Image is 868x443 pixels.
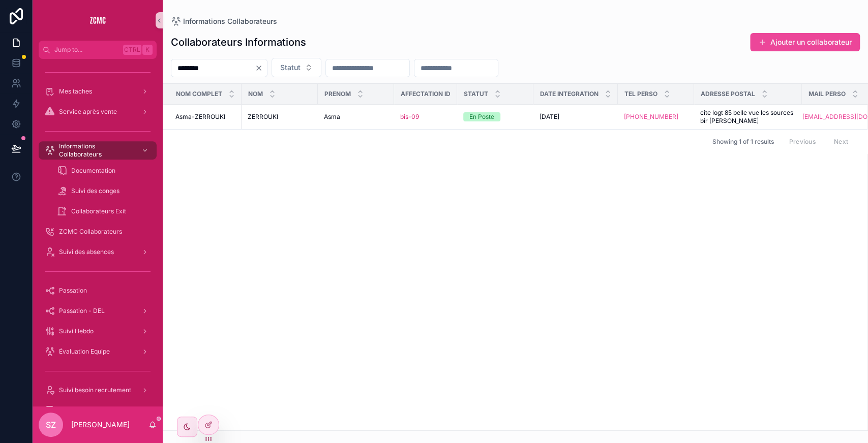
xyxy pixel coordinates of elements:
[280,62,301,73] span: Statut
[624,113,678,121] a: [PHONE_NUMBER]
[183,16,277,26] span: Informations Collaborateurs
[176,90,222,98] span: Nom complet
[59,327,94,335] span: Suivi Hebdo
[540,90,598,98] span: Date integration
[89,12,106,28] img: App logo
[143,46,152,54] span: K
[540,113,559,121] span: [DATE]
[33,59,163,406] div: scrollable content
[59,248,114,256] span: Suivi des absences
[123,45,141,55] span: Ctrl
[39,223,157,241] a: ZCMC Collaborateurs
[39,141,157,160] a: Informations Collaborateurs
[400,113,451,121] a: bis-09
[248,113,312,121] a: ZERROUKI
[59,108,117,116] span: Service après vente
[540,113,612,121] a: [DATE]
[171,35,306,49] h1: Collaborateurs Informations
[39,281,157,300] a: Passation
[464,90,488,98] span: Statut
[59,228,122,236] span: ZCMC Collaborateurs
[59,287,87,295] span: Passation
[71,187,119,195] span: Suivi des conges
[324,113,340,121] span: Asma
[750,33,860,51] button: Ajouter un collaborateur
[401,90,451,98] span: Affectation ID
[39,342,157,361] a: Évaluation Equipe
[59,386,131,394] span: Suivi besoin recrutement
[272,58,321,77] button: Select Button
[59,87,92,96] span: Mes taches
[712,138,773,146] span: Showing 1 of 1 results
[175,113,235,121] a: Asma-ZERROUKI
[624,90,657,98] span: Tel Perso
[39,103,157,121] a: Service après vente
[463,112,527,121] a: En Poste
[51,162,157,180] a: Documentation
[39,41,157,59] button: Jump to...CtrlK
[624,113,688,121] a: [PHONE_NUMBER]
[248,90,263,98] span: Nom
[400,113,419,121] a: bis-09
[171,16,277,26] a: Informations Collaborateurs
[39,243,157,261] a: Suivi des absences
[248,113,278,121] span: ZERROUKI
[701,90,755,98] span: Adresse postal
[469,112,494,121] div: En Poste
[51,202,157,220] a: Collaborateurs Exit
[324,113,388,121] a: Asma
[39,381,157,399] a: Suivi besoin recrutement
[700,109,796,125] a: cite logt 85 belle vue les sources bir [PERSON_NAME]
[71,167,115,175] span: Documentation
[39,302,157,320] a: Passation - DEL
[71,207,126,215] span: Collaborateurs Exit
[39,82,157,101] a: Mes taches
[175,113,225,121] span: Asma-ZERROUKI
[39,322,157,340] a: Suivi Hebdo
[59,347,110,356] span: Évaluation Equipe
[59,142,133,159] span: Informations Collaborateurs
[71,420,130,430] p: [PERSON_NAME]
[255,64,267,72] button: Clear
[59,307,105,315] span: Passation - DEL
[324,90,351,98] span: Prenom
[46,419,56,431] span: SZ
[51,182,157,200] a: Suivi des conges
[809,90,846,98] span: Mail perso
[54,46,119,54] span: Jump to...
